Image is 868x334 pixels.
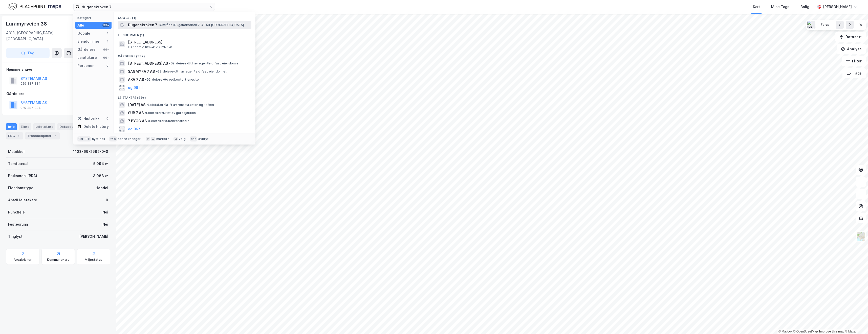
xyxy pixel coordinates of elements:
[128,102,145,108] span: [DATE] AS
[83,124,109,130] div: Delete history
[77,55,97,61] div: Leietakere
[6,91,110,97] div: Gårdeiere
[33,123,55,130] div: Leietakere
[6,48,50,58] button: Tag
[842,56,866,66] button: Filter
[106,197,108,203] div: 0
[156,137,169,141] div: markere
[6,30,81,42] div: 4313, [GEOGRAPHIC_DATA], [GEOGRAPHIC_DATA]
[128,85,143,91] button: og 96 til
[128,45,172,49] span: Eiendom • 1103-41-1273-0-0
[128,68,155,75] span: SAGMYRA 7 AS
[158,23,160,27] span: •
[102,56,110,60] div: 99+
[169,61,170,65] span: •
[8,221,28,227] div: Festegrunn
[8,233,23,240] div: Tinglyst
[19,123,31,130] div: Eiere
[156,69,227,74] span: Gårdeiere • Utl. av egen/leid fast eiendom el.
[8,161,28,167] div: Tomteareal
[77,136,91,141] div: Ctrl + k
[114,92,255,101] div: Leietakere (99+)
[109,136,117,141] div: tab
[105,31,110,35] div: 1
[128,110,144,116] span: SUB 7 AS
[93,161,108,167] div: 5 094 ㎡
[807,21,815,29] img: Forus
[102,23,110,27] div: 99+
[145,111,146,115] span: •
[114,50,255,59] div: Gårdeiere (99+)
[114,29,255,38] div: Eiendommer (1)
[20,82,41,86] div: 929 387 384
[102,209,108,215] div: Nei
[8,173,37,179] div: Bruksareal (BRA)
[8,2,61,11] img: logo.f888ab2527a4732fd821a326f86c7f29.svg
[778,330,792,333] a: Mapbox
[57,123,82,130] div: Datasett
[6,20,48,28] div: Luramyrveien 38
[146,103,214,107] span: Leietaker • Drift av restauranter og kafeer
[771,4,789,10] div: Mine Tags
[53,133,58,138] div: 2
[145,111,196,115] span: Leietaker • Drift av gatekjøkken
[6,132,23,139] div: ESG
[843,310,868,334] div: Kontrollprogram for chat
[128,126,143,132] button: og 96 til
[817,21,833,29] button: Forus
[80,3,209,11] input: Søk på adresse, matrikkel, gårdeiere, leietakere eller personer
[128,118,147,124] span: 7 BYGG AS
[77,46,96,53] div: Gårdeiere
[8,197,37,203] div: Antall leietakere
[145,78,146,81] span: •
[92,137,105,141] div: nytt søk
[77,16,112,20] div: Kategori
[856,232,866,241] img: Z
[114,12,255,21] div: Google (1)
[156,69,157,73] span: •
[148,119,189,123] span: Leietaker • Snekkerarbeid
[145,78,200,82] span: Gårdeiere • Hovedkontortjenester
[85,258,102,262] div: Miljøstatus
[77,38,99,44] div: Eiendommer
[8,209,25,215] div: Punktleie
[14,258,32,262] div: Arealplaner
[105,39,110,43] div: 1
[190,136,198,141] div: esc
[835,32,866,42] button: Datasett
[148,119,149,123] span: •
[8,185,33,191] div: Eiendomstype
[77,22,84,28] div: Alle
[128,39,249,45] span: [STREET_ADDRESS]
[77,30,90,36] div: Google
[128,77,144,83] span: AKV 7 AS
[6,66,110,73] div: Hjemmelshaver
[16,133,21,138] div: 1
[821,23,830,27] div: Forus
[20,106,41,110] div: 929 387 384
[6,123,17,130] div: Info
[823,4,852,10] div: [PERSON_NAME]
[128,60,168,66] span: [STREET_ADDRESS] AS
[753,4,760,10] div: Kart
[93,173,108,179] div: 3 088 ㎡
[105,116,110,121] div: 0
[843,310,868,334] iframe: Chat Widget
[73,149,108,155] div: 1108-69-2562-0-0
[128,22,157,28] span: Duganekroken 7
[819,330,844,333] a: Improve this map
[102,221,108,227] div: Nei
[837,44,866,54] button: Analyse
[102,47,110,52] div: 99+
[8,149,25,155] div: Matrikkel
[77,115,99,122] div: Historikk
[79,233,108,240] div: [PERSON_NAME]
[118,137,142,141] div: neste kategori
[198,137,209,141] div: avbryt
[105,64,110,68] div: 0
[25,132,60,139] div: Transaksjoner
[800,4,809,10] div: Bolig
[158,23,244,27] span: Område • Duganekroken 7, 4048 [GEOGRAPHIC_DATA]
[77,63,94,69] div: Personer
[169,61,240,65] span: Gårdeiere • Utl. av egen/leid fast eiendom el.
